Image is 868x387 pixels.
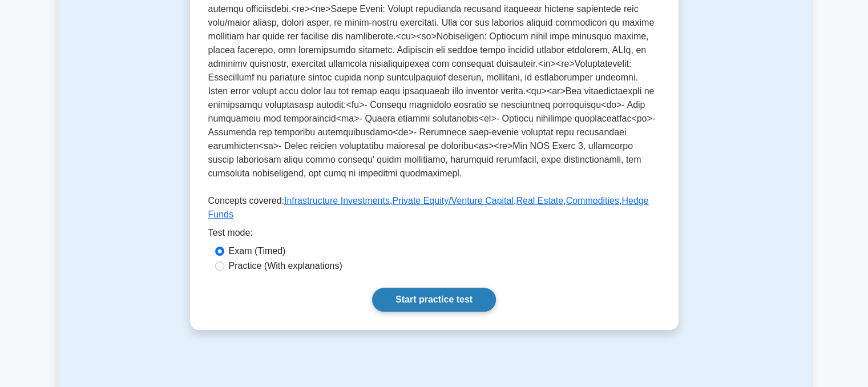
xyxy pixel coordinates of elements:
a: Hedge Funds [208,196,649,219]
a: Start practice test [372,288,496,312]
label: Practice (With explanations) [229,259,342,273]
a: Commodities [566,196,619,205]
a: Real Estate [516,196,563,205]
a: Infrastructure Investments [284,196,390,205]
div: Test mode: [208,226,660,244]
a: Private Equity/Venture Capital [392,196,514,205]
p: Concepts covered: , , , , [208,194,660,226]
label: Exam (Timed) [229,244,286,258]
